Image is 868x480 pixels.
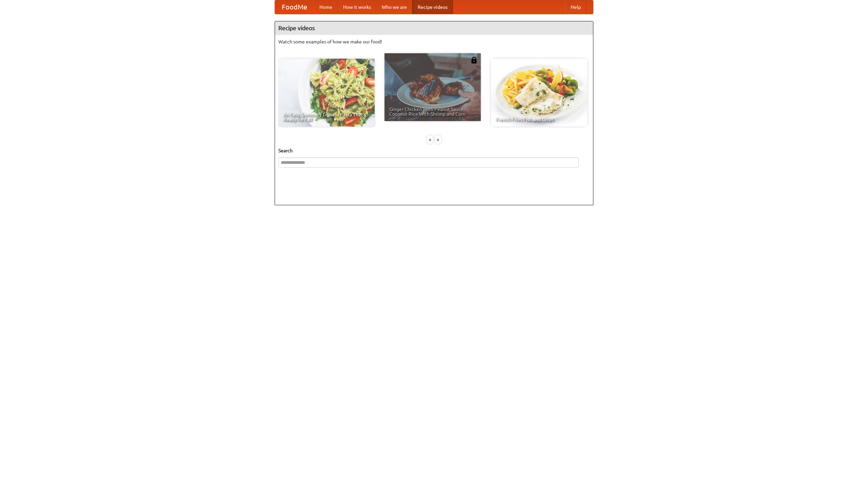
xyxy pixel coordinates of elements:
[427,135,433,144] div: «
[275,0,314,14] a: FoodMe
[278,59,375,127] a: An Easy, Summery Tomato Pasta That's Ready for Fall
[338,0,376,14] a: How it works
[314,0,338,14] a: Home
[471,57,477,63] img: 483408.png
[412,0,453,14] a: Recipe videos
[491,59,587,127] a: French Fries Fish and Chips
[435,135,441,144] div: »
[565,0,586,14] a: Help
[376,0,412,14] a: Who we are
[283,112,370,122] span: An Easy, Summery Tomato Pasta That's Ready for Fall
[496,117,583,122] span: French Fries Fish and Chips
[275,21,593,35] h4: Recipe videos
[278,38,590,45] p: Watch some examples of how we make our food!
[278,147,590,154] h5: Search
